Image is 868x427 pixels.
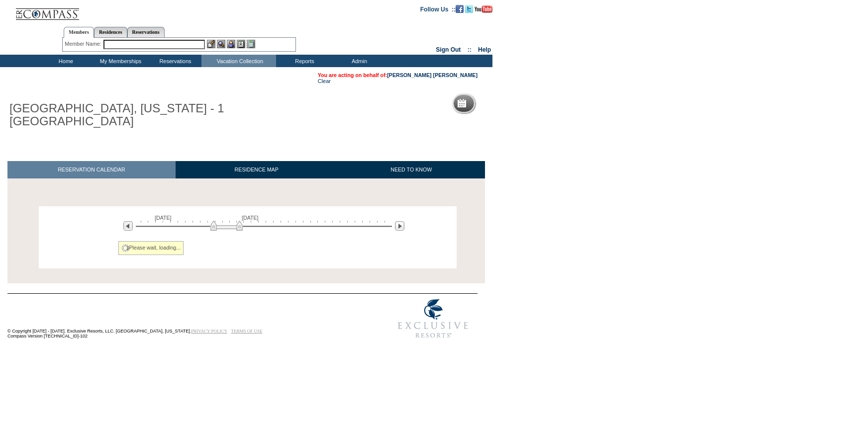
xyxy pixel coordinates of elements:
[231,329,263,334] a: TERMS OF USE
[155,215,172,221] span: [DATE]
[201,55,276,67] td: Vacation Collection
[64,27,94,38] a: Members
[456,5,464,11] a: Become our fan on Facebook
[276,55,331,67] td: Reports
[127,27,165,37] a: Reservations
[475,5,492,13] img: Subscribe to our YouTube Channel
[123,221,133,231] img: Previous
[247,40,255,48] img: b_calculator.gif
[468,46,472,53] span: ::
[478,46,491,53] a: Help
[395,221,404,231] img: Next
[465,5,473,11] a: Follow us on Twitter
[37,55,92,67] td: Home
[436,46,461,53] a: Sign Out
[475,5,492,11] a: Subscribe to our YouTube Channel
[242,215,259,221] span: [DATE]
[388,294,478,343] img: Exclusive Resorts
[207,40,215,48] img: b_edit.gif
[92,55,147,67] td: My Memberships
[456,5,464,13] img: Become our fan on Facebook
[118,241,184,255] div: Please wait, loading...
[387,72,478,78] a: [PERSON_NAME] [PERSON_NAME]
[470,100,546,107] h5: Reservation Calendar
[94,27,127,37] a: Residences
[217,40,225,48] img: View
[318,72,478,78] span: You are acting on behalf of:
[337,161,485,178] a: NEED TO KNOW
[420,5,456,13] td: Follow Us ::
[318,78,331,84] a: Clear
[227,40,235,48] img: Impersonate
[465,5,473,13] img: Follow us on Twitter
[147,55,201,67] td: Reservations
[7,295,356,344] td: © Copyright [DATE] - [DATE]. Exclusive Resorts, LLC. [GEOGRAPHIC_DATA], [US_STATE]. Compass Versi...
[331,55,386,67] td: Admin
[7,161,176,178] a: RESERVATION CALENDAR
[191,329,227,334] a: PRIVACY POLICY
[7,100,230,130] h1: [GEOGRAPHIC_DATA], [US_STATE] - 1 [GEOGRAPHIC_DATA]
[121,244,129,252] img: spinner2.gif
[65,40,103,48] div: Member Name:
[176,161,338,178] a: RESIDENCE MAP
[237,40,245,48] img: Reservations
